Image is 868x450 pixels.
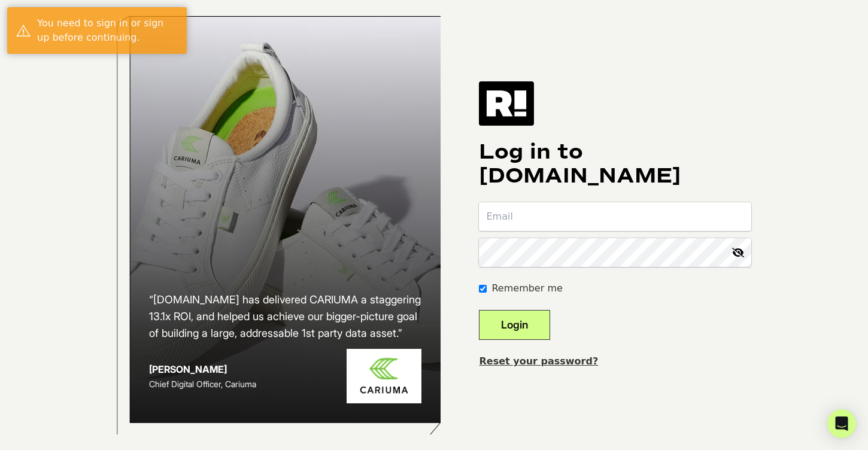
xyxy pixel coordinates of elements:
button: Login [479,310,550,340]
span: Chief Digital Officer, Cariuma [149,379,256,389]
h1: Log in to [DOMAIN_NAME] [479,140,751,188]
div: You need to sign in or sign up before continuing. [37,16,178,45]
a: Reset your password? [479,355,598,367]
img: Retention.com [479,81,534,126]
div: Open Intercom Messenger [827,409,856,438]
strong: [PERSON_NAME] [149,363,227,375]
h2: “[DOMAIN_NAME] has delivered CARIUMA a staggering 13.1x ROI, and helped us achieve our bigger-pic... [149,291,422,342]
label: Remember me [491,281,562,296]
input: Email [479,202,751,231]
img: Cariuma [347,349,421,403]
